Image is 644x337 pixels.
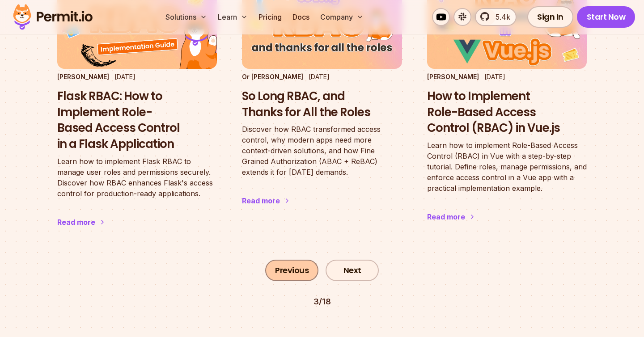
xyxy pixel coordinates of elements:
[314,295,331,308] div: 3 / 18
[265,260,318,281] a: Previous
[242,124,402,177] p: Discover how RBAC transformed access control, why modern apps need more context-driven solutions,...
[577,6,636,28] a: Start Now
[57,156,217,199] p: Learn how to implement Flask RBAC to manage user roles and permissions securely. Discover how RBA...
[309,73,330,80] time: [DATE]
[9,2,97,32] img: Permit logo
[427,211,465,222] div: Read more
[484,73,505,80] time: [DATE]
[114,73,136,80] time: [DATE]
[490,12,510,22] span: 5.4k
[427,140,587,194] p: Learn how to implement Role-Based Access Control (RBAC) in Vue with a step-by-step tutorial. Defi...
[475,8,517,26] a: 5.4k
[326,260,379,281] a: Next
[214,8,251,26] button: Learn
[255,8,285,26] a: Pricing
[427,88,587,136] h3: How to Implement Role-Based Access Control (RBAC) in Vue.js
[427,72,479,81] p: [PERSON_NAME]
[242,72,303,81] p: Or [PERSON_NAME]
[289,8,313,26] a: Docs
[57,72,109,81] p: [PERSON_NAME]
[242,195,280,206] div: Read more
[527,6,573,28] a: Sign In
[57,217,95,227] div: Read more
[317,8,367,26] button: Company
[242,88,402,121] h3: So Long RBAC, and Thanks for All the Roles
[162,8,211,26] button: Solutions
[57,88,217,152] h3: Flask RBAC: How to Implement Role-Based Access Control in a Flask Application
